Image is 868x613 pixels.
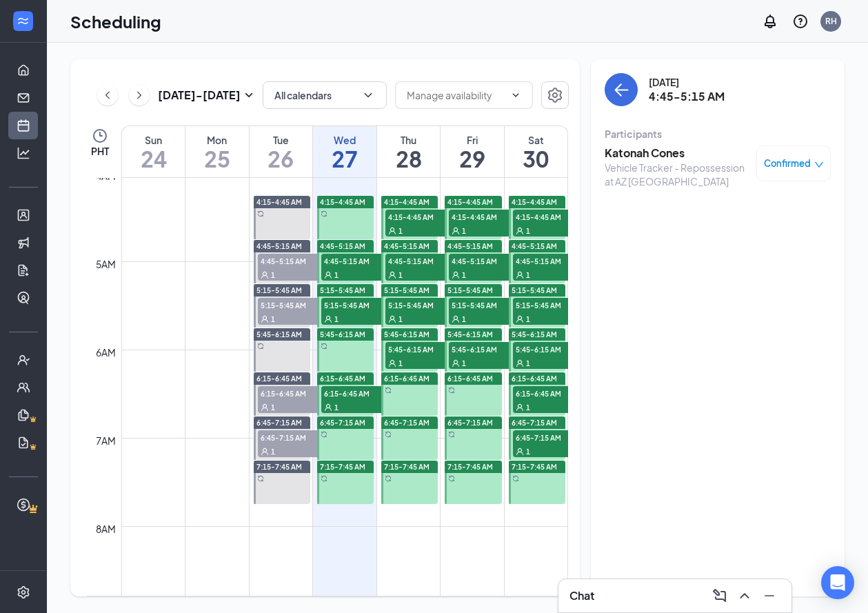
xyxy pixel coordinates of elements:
[449,210,518,223] span: 4:15-4:45 AM
[516,359,524,368] svg: User
[605,145,749,161] h3: Katonah Cones
[258,386,327,400] span: 6:15-6:45 AM
[447,285,493,295] span: 5:15-5:45 AM
[256,197,302,207] span: 4:15-4:45 AM
[505,147,567,170] h1: 30
[452,271,460,279] svg: User
[448,475,455,482] svg: Sync
[185,126,249,177] a: August 25, 2025
[271,447,275,456] span: 1
[398,270,403,280] span: 1
[510,90,521,101] svg: ChevronDown
[122,147,185,170] h1: 24
[398,226,403,236] span: 1
[512,197,557,207] span: 4:15-4:45 AM
[377,147,441,170] h1: 28
[258,254,327,268] span: 4:45-5:15 AM
[449,342,518,356] span: 5:45-6:15 AM
[321,298,390,312] span: 5:15-5:45 AM
[734,585,756,607] button: ChevronUp
[320,285,365,295] span: 5:15-5:45 AM
[384,241,430,251] span: 4:45-5:15 AM
[388,315,396,323] svg: User
[321,343,327,350] svg: Sync
[320,330,365,339] span: 5:45-6:15 AM
[447,241,493,251] span: 4:45-5:15 AM
[448,387,455,394] svg: Sync
[258,430,327,444] span: 6:45-7:15 AM
[324,403,332,412] svg: User
[462,314,466,324] span: 1
[385,210,454,223] span: 4:15-4:45 AM
[541,81,569,109] button: Settings
[388,227,396,235] svg: User
[321,254,390,268] span: 4:45-5:15 AM
[321,210,327,217] svg: Sync
[505,126,567,177] a: August 30, 2025
[512,285,557,295] span: 5:15-5:45 AM
[320,241,365,251] span: 4:45-5:15 AM
[17,146,30,160] svg: Analysis
[261,315,269,323] svg: User
[516,315,524,323] svg: User
[407,88,505,103] input: Manage availability
[764,157,811,170] span: Confirmed
[569,588,594,603] h3: Chat
[761,587,778,604] svg: Minimize
[321,386,390,400] span: 6:15-6:45 AM
[261,448,269,456] svg: User
[384,285,430,295] span: 5:15-5:45 AM
[256,374,302,383] span: 6:15-6:45 AM
[256,285,302,295] span: 5:15-5:45 AM
[398,314,403,324] span: 1
[334,403,339,412] span: 1
[93,433,119,448] div: 7am
[257,343,264,350] svg: Sync
[256,241,302,251] span: 4:45-5:15 AM
[385,342,454,356] span: 5:45-6:15 AM
[384,374,430,383] span: 6:15-6:45 AM
[447,374,493,383] span: 6:15-6:45 AM
[256,330,302,339] span: 5:45-6:15 AM
[132,87,146,103] svg: ChevronRight
[257,210,264,217] svg: Sync
[256,462,302,472] span: 7:15-7:45 AM
[762,13,778,30] svg: Notifications
[711,587,728,604] svg: ComposeMessage
[377,126,441,177] a: August 28, 2025
[513,298,582,312] span: 5:15-5:45 AM
[384,330,430,339] span: 5:45-6:15 AM
[605,161,749,188] div: Vehicle Tracker - Repossession at AZ [GEOGRAPHIC_DATA]
[271,270,275,280] span: 1
[547,87,563,103] svg: Settings
[736,587,753,604] svg: ChevronUp
[334,314,339,324] span: 1
[93,257,119,272] div: 5am
[709,585,731,607] button: ComposeMessage
[605,127,831,141] div: Participants
[261,403,269,412] svg: User
[513,210,582,223] span: 4:15-4:45 AM
[388,359,396,368] svg: User
[185,147,249,170] h1: 25
[324,315,332,323] svg: User
[516,227,524,235] svg: User
[320,374,365,383] span: 6:15-6:45 AM
[250,126,313,177] a: August 26, 2025
[792,13,809,30] svg: QuestionInfo
[261,271,269,279] svg: User
[17,585,30,599] svg: Settings
[385,431,392,438] svg: Sync
[526,314,530,324] span: 1
[512,374,557,383] span: 6:15-6:45 AM
[17,353,30,367] svg: UserCheck
[384,462,430,472] span: 7:15-7:45 AM
[70,10,161,33] h1: Scheduling
[513,430,582,444] span: 6:45-7:15 AM
[129,85,150,105] button: ChevronRight
[271,314,275,324] span: 1
[384,197,430,207] span: 4:15-4:45 AM
[512,475,519,482] svg: Sync
[512,462,557,472] span: 7:15-7:45 AM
